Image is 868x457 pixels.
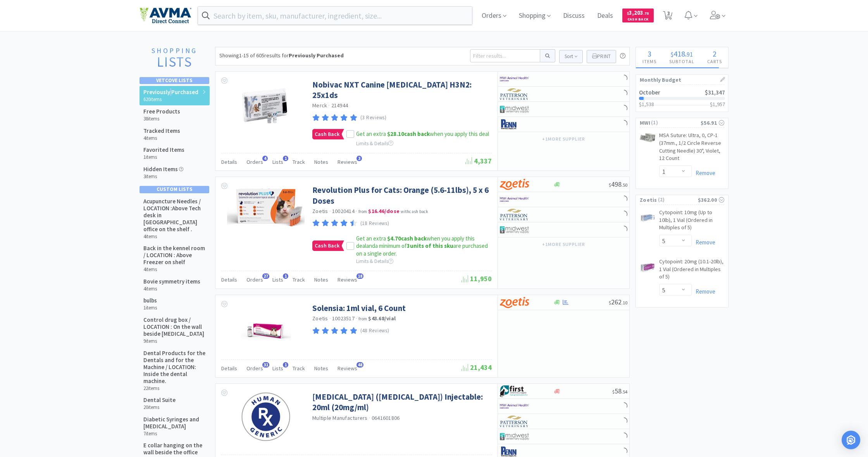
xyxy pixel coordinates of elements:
span: · [356,315,357,322]
h6: 4 items [143,234,206,240]
span: 21,434 [462,363,492,372]
h3: $ [710,101,725,107]
span: Details [221,158,237,165]
h5: Favorited Items [143,146,184,153]
h5: Hidden Items [143,166,183,173]
span: 3 [356,156,362,161]
span: Zoetis [640,196,657,204]
span: Orders [246,158,263,165]
h5: Diabetic Syringes and [MEDICAL_DATA] [143,416,206,430]
h1: Monthly Budget [640,75,724,85]
span: $1,538 [639,101,654,108]
h5: Free Products [143,108,180,115]
img: 4dd14cff54a648ac9e977f0c5da9bc2e_5.png [500,224,529,235]
h5: Control drug box / LOCATION : On the wall beside [MEDICAL_DATA] [143,316,206,337]
img: f5e969b455434c6296c6d81ef179fa71_3.png [500,416,529,427]
h6: 4 items [143,286,200,292]
img: f5e969b455434c6296c6d81ef179fa71_3.png [500,88,529,100]
img: 64807a4a18924933964d159737651524_165260.png [241,392,291,442]
span: 1 [283,362,288,368]
a: Remove [692,169,715,177]
img: 146558e72fcf4909969132334ef67e17_524581.png [640,210,655,226]
strong: cash back [387,130,430,137]
h2: Lists [143,55,205,70]
a: Remove [692,239,715,246]
span: 3,203 [627,9,649,16]
h6: 1 items [143,154,184,160]
strong: Previously Purchased [289,52,344,59]
a: Merck [312,102,327,109]
span: · [329,315,331,322]
h6: 38 items [143,116,180,122]
span: Cash Back [313,129,341,139]
button: Sort [559,50,583,63]
a: $3,203.75Cash Back [622,5,654,26]
span: $4.70 [387,235,401,242]
h5: Previously Purchased [143,89,198,96]
input: Search by item, sku, manufacturer, ingredient, size... [198,7,472,24]
img: a673e5ab4e5e497494167fe422e9a3ab.png [500,297,529,308]
span: · [356,208,357,215]
span: 11,950 [462,274,492,283]
span: Track [293,276,305,283]
img: 67d67680309e4a0bb49a5ff0391dcc42_6.png [500,385,529,397]
span: 0641601806 [372,414,400,421]
h5: bulbs [143,297,157,304]
span: $ [609,300,611,306]
p: (18 Reviews) [360,220,389,228]
span: Notes [314,158,328,165]
span: $ [627,11,629,16]
h6: 4 items [143,135,180,141]
span: 498 [609,180,627,189]
div: Custom Lists [139,186,209,193]
h5: E collar hanging on the wall beside the office [143,442,206,456]
h6: 620 items [143,96,198,103]
span: and a minimum of are purchased on a single order. [356,242,488,257]
h5: Dental Products for the Dentals and for the Machine / LOCATION: Inside the dental machine. [143,350,206,385]
span: Details [221,365,237,372]
span: 10020414 [332,208,355,215]
span: 262 [609,297,627,306]
span: · [369,414,370,421]
a: MSA Suture: Ultra, 0, CP-1 (37mm., 1/2 Circle Reverse Cutting Needle) 30", Violet, 12 Count [659,132,724,165]
div: $362.00 [698,196,724,204]
a: Nobivac NXT Canine [MEDICAL_DATA] H3N2: 25x1ds [312,79,490,101]
span: Details [221,276,237,283]
span: 27 [262,273,269,279]
strong: $43.68 / vial [368,315,396,322]
span: 418 [673,49,685,58]
span: 10023517 [332,315,355,322]
strong: $16.46 / dose [368,208,400,215]
a: Cytopoint: 10mg (Up to 10lb), 1 Vial (Ordered in Multiples of 5) [659,209,724,235]
div: Showing 1-15 of 605 results for [219,51,344,60]
span: 2 [713,49,716,58]
h5: Tracked Items [143,127,180,134]
span: $ [609,182,611,188]
a: Deals [594,12,616,19]
h5: Bovie symmetry items [143,278,200,285]
img: e4e33dab9f054f5782a47901c742baa9_102.png [139,7,191,24]
span: ( 2 ) [657,196,698,204]
span: Lists [272,276,283,283]
span: Limits & Details [356,258,393,265]
button: +1more supplier [538,134,589,144]
button: Print [587,50,616,63]
h1: Shopping [143,47,205,55]
a: Free Products 38items [139,105,210,125]
span: MWI [640,119,650,127]
span: Notes [314,365,328,372]
h5: Acupuncture Needles / LOCATION :Above Tech desk in [GEOGRAPHIC_DATA] office on the shelf . [143,198,206,233]
span: Lists [272,365,283,372]
span: . 75 [643,11,649,16]
a: Zoetis [312,315,328,322]
span: 58 [612,387,627,395]
span: Reviews [338,365,357,372]
a: October$31,347$1,538$1,957 [636,85,728,112]
span: 3 [648,49,651,58]
span: Track [293,158,305,165]
span: · [329,208,331,215]
img: 4659b7050220463e99f51f14b5654da6_372504.png [241,303,291,353]
span: Reviews [338,158,357,165]
h4: Items [636,58,663,65]
input: Filter results... [470,49,540,62]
